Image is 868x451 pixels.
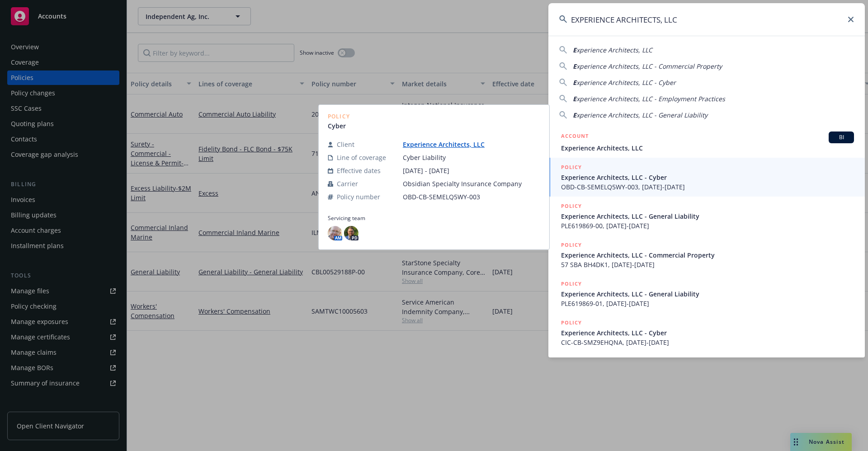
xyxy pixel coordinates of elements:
[561,173,854,182] span: Experience Architects, LLC - Cyber
[561,132,589,142] h5: ACCOUNT
[573,78,576,87] span: E
[561,318,582,327] h5: POLICY
[573,94,576,103] span: E
[561,328,854,338] span: Experience Architects, LLC - Cyber
[548,158,865,197] a: POLICYExperience Architects, LLC - CyberOBD-CB-SEMELQ5WY-003, [DATE]-[DATE]
[548,235,865,274] a: POLICYExperience Architects, LLC - Commercial Property57 SBA BH4DK1, [DATE]-[DATE]
[561,289,854,299] span: Experience Architects, LLC - General Liability
[576,78,676,87] span: xperience Architects, LLC - Cyber
[561,202,582,211] h5: POLICY
[561,260,854,269] span: 57 SBA BH4DK1, [DATE]-[DATE]
[548,197,865,235] a: POLICYExperience Architects, LLC - General LiabilityPLE619869-00, [DATE]-[DATE]
[548,127,865,158] a: ACCOUNTBIExperience Architects, LLC
[561,250,854,260] span: Experience Architects, LLC - Commercial Property
[832,133,850,141] span: BI
[561,163,582,172] h5: POLICY
[576,111,708,119] span: xperience Architects, LLC - General Liability
[576,46,652,54] span: xperience Architects, LLC
[548,3,865,36] input: Search...
[573,62,576,70] span: E
[548,313,865,352] a: POLICYExperience Architects, LLC - CyberCIC-CB-SMZ9EHQNA, [DATE]-[DATE]
[573,111,576,119] span: E
[561,211,854,221] span: Experience Architects, LLC - General Liability
[561,299,854,308] span: PLE619869-01, [DATE]-[DATE]
[548,274,865,313] a: POLICYExperience Architects, LLC - General LiabilityPLE619869-01, [DATE]-[DATE]
[576,62,722,70] span: xperience Architects, LLC - Commercial Property
[561,221,854,230] span: PLE619869-00, [DATE]-[DATE]
[561,240,582,249] h5: POLICY
[573,46,576,54] span: E
[561,338,854,347] span: CIC-CB-SMZ9EHQNA, [DATE]-[DATE]
[561,279,582,288] h5: POLICY
[561,143,854,153] span: Experience Architects, LLC
[576,94,725,103] span: xperience Architects, LLC - Employment Practices
[561,182,854,192] span: OBD-CB-SEMELQ5WY-003, [DATE]-[DATE]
